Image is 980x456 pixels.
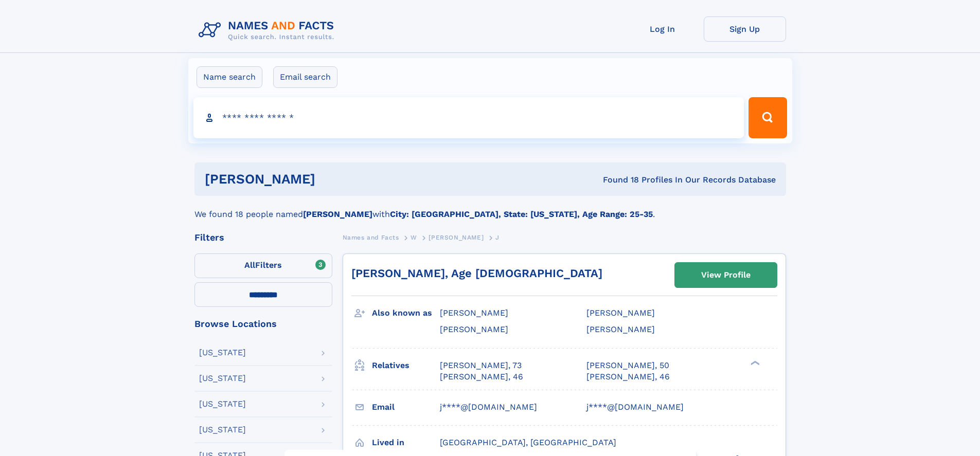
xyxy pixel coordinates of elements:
[194,253,332,278] label: Filters
[343,231,399,244] a: Names and Facts
[704,16,786,42] a: Sign Up
[621,16,704,42] a: Log In
[199,426,246,434] div: [US_STATE]
[586,371,670,382] a: [PERSON_NAME], 46
[194,233,332,242] div: Filters
[372,434,440,451] h3: Lived in
[193,97,744,138] input: search input
[194,16,343,44] img: Logo Names and Facts
[586,360,669,371] a: [PERSON_NAME], 50
[194,196,786,221] div: We found 18 people named with .
[429,231,484,244] a: [PERSON_NAME]
[244,260,255,270] span: All
[199,349,246,357] div: [US_STATE]
[429,234,484,241] span: [PERSON_NAME]
[440,308,508,318] span: [PERSON_NAME]
[199,400,246,408] div: [US_STATE]
[411,231,417,244] a: W
[303,209,372,219] b: [PERSON_NAME]
[440,324,508,334] span: [PERSON_NAME]
[586,308,655,318] span: [PERSON_NAME]
[372,304,440,322] h3: Also known as
[440,360,522,371] a: [PERSON_NAME], 73
[372,357,440,374] h3: Relatives
[675,263,777,287] a: View Profile
[205,173,459,186] h1: [PERSON_NAME]
[701,263,751,287] div: View Profile
[390,209,653,219] b: City: [GEOGRAPHIC_DATA], State: [US_STATE], Age Range: 25-35
[749,97,787,138] button: Search Button
[748,359,760,366] div: ❯
[411,234,417,241] span: W
[495,234,500,241] span: J
[273,66,337,88] label: Email search
[351,267,602,280] a: [PERSON_NAME], Age [DEMOGRAPHIC_DATA]
[440,371,523,382] a: [PERSON_NAME], 46
[197,66,262,88] label: Name search
[586,324,655,334] span: [PERSON_NAME]
[372,398,440,416] h3: Email
[440,437,616,447] span: [GEOGRAPHIC_DATA], [GEOGRAPHIC_DATA]
[199,374,246,382] div: [US_STATE]
[194,319,332,329] div: Browse Locations
[459,174,776,186] div: Found 18 Profiles In Our Records Database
